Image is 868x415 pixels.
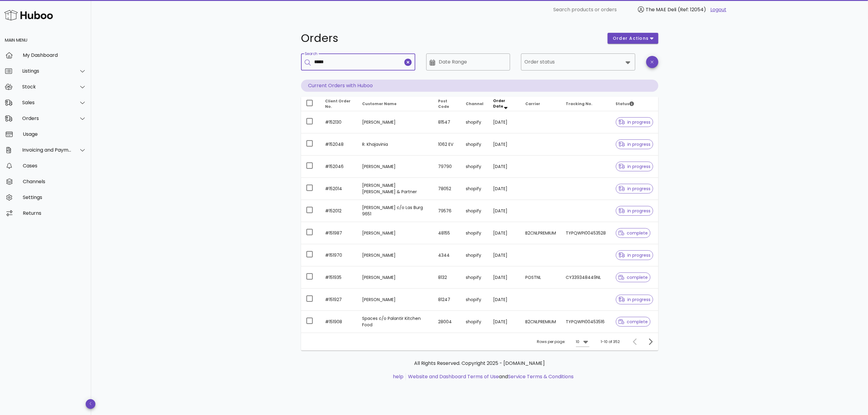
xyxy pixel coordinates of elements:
[433,289,461,311] td: 81247
[488,266,521,289] td: [DATE]
[433,244,461,266] td: 4344
[321,133,358,156] td: #152048
[433,311,461,333] td: 28004
[433,97,461,111] th: Post Code
[616,101,634,106] span: Status
[488,289,521,311] td: [DATE]
[438,98,449,109] span: Post Code
[521,53,635,70] div: Order status
[4,9,53,22] img: Huboo Logo
[461,266,488,289] td: shopify
[461,311,488,333] td: shopify
[357,244,433,266] td: [PERSON_NAME]
[301,33,601,44] h1: Orders
[321,200,358,222] td: #152012
[321,289,358,311] td: #151927
[321,311,358,333] td: #151908
[488,200,521,222] td: [DATE]
[357,111,433,133] td: [PERSON_NAME]
[23,52,86,58] div: My Dashboard
[433,222,461,244] td: 48155
[466,101,483,106] span: Channel
[537,333,589,351] div: Rows per page:
[321,156,358,178] td: #152046
[321,178,358,200] td: #152014
[433,156,461,178] td: 79790
[646,6,676,13] span: The MAE Deli
[408,373,499,380] a: Website and Dashboard Terms of Use
[357,133,433,156] td: R. Khajavinia
[521,311,561,333] td: B2CNLPREMIUM
[357,266,433,289] td: [PERSON_NAME]
[619,187,651,191] span: in progress
[461,222,488,244] td: shopify
[22,147,72,153] div: Invoicing and Payments
[566,101,593,106] span: Tracking No.
[521,222,561,244] td: B2CNLPREMIUM
[576,337,589,347] div: 10Rows per page:
[619,275,648,280] span: complete
[22,115,72,121] div: Orders
[357,311,433,333] td: Spaces c/o Palantir Kitchen Food
[461,244,488,266] td: shopify
[710,6,726,13] a: Logout
[321,266,358,289] td: #151935
[619,164,651,169] span: in progress
[619,209,651,213] span: in progress
[521,266,561,289] td: POSTNL
[488,156,521,178] td: [DATE]
[526,101,540,106] span: Carrier
[357,289,433,311] td: [PERSON_NAME]
[23,163,86,169] div: Cases
[357,97,433,111] th: Customer Name
[321,244,358,266] td: #151970
[461,200,488,222] td: shopify
[433,266,461,289] td: 8132
[488,222,521,244] td: [DATE]
[461,111,488,133] td: shopify
[461,156,488,178] td: shopify
[576,339,580,345] div: 10
[561,97,611,111] th: Tracking No.
[461,178,488,200] td: shopify
[508,373,574,380] a: Service Terms & Conditions
[301,80,658,92] p: Current Orders with Huboo
[521,97,561,111] th: Carrier
[433,178,461,200] td: 78052
[321,222,358,244] td: #151987
[488,244,521,266] td: [DATE]
[433,133,461,156] td: 1062 EV
[488,133,521,156] td: [DATE]
[488,97,521,111] th: Order Date: Sorted descending. Activate to remove sorting.
[22,84,72,90] div: Stock
[488,178,521,200] td: [DATE]
[305,52,317,56] label: Search
[23,210,86,216] div: Returns
[488,311,521,333] td: [DATE]
[611,97,658,111] th: Status
[357,178,433,200] td: [PERSON_NAME] [PERSON_NAME] & Partner
[433,200,461,222] td: 79576
[357,222,433,244] td: [PERSON_NAME]
[406,373,574,380] li: and
[321,97,358,111] th: Client Order No.
[612,35,649,42] span: order actions
[393,373,403,380] a: help
[357,200,433,222] td: [PERSON_NAME] c/o Las Burg 9651
[23,179,86,184] div: Channels
[619,253,651,257] span: in progress
[461,289,488,311] td: shopify
[23,194,86,200] div: Settings
[678,6,706,13] span: (Ref: 12054)
[22,100,72,105] div: Sales
[461,133,488,156] td: shopify
[362,101,396,106] span: Customer Name
[619,142,651,146] span: in progress
[461,97,488,111] th: Channel
[561,266,611,289] td: CY339348449NL
[619,120,651,124] span: in progress
[325,98,351,109] span: Client Order No.
[321,111,358,133] td: #152130
[488,111,521,133] td: [DATE]
[433,111,461,133] td: 81547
